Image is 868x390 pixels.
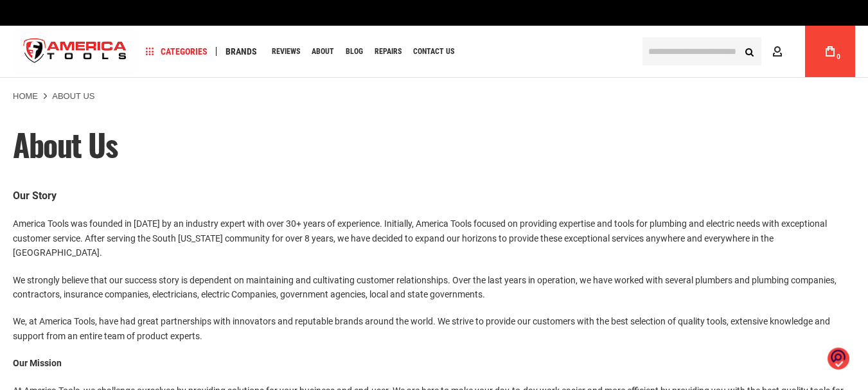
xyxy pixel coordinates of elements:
[340,43,369,60] a: Blog
[13,217,855,260] p: America Tools was founded in [DATE] by an industry expert with over 30+ years of experience. Init...
[312,48,334,55] span: About
[13,91,38,102] a: Home
[346,48,363,55] span: Blog
[413,48,454,55] span: Contact Us
[375,48,402,55] span: Repairs
[13,28,137,76] a: store logo
[220,43,263,60] a: Brands
[266,43,306,60] a: Reviews
[737,39,761,64] button: Search
[13,314,855,343] p: We, at America Tools, have had great partnerships with innovators and reputable brands around the...
[13,356,855,370] p: Our Mission
[272,48,300,55] span: Reviews
[226,47,257,56] span: Brands
[52,91,94,101] strong: About Us
[828,347,849,371] img: o1IwAAAABJRU5ErkJggg==
[306,43,340,60] a: About
[140,43,213,60] a: Categories
[407,43,460,60] a: Contact Us
[818,26,842,77] a: 0
[369,43,407,60] a: Repairs
[146,47,208,56] span: Categories
[13,188,855,204] p: Our Story
[837,53,840,60] span: 0
[13,273,855,302] p: We strongly believe that our success story is dependent on maintaining and cultivating customer r...
[13,28,137,76] img: America Tools
[13,121,117,167] span: About Us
